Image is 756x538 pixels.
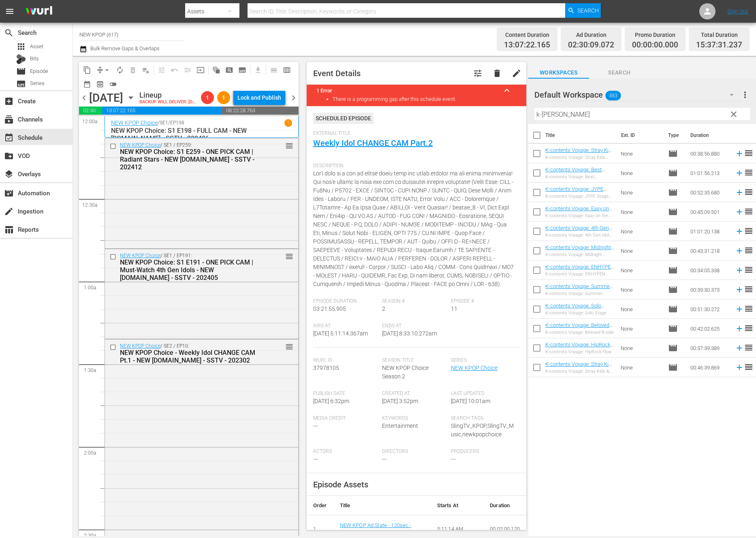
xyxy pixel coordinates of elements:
span: Asset [30,43,43,51]
span: Episode [668,343,678,353]
span: autorenew_outlined [116,66,124,74]
div: K-contents Voyage: Summer Vibes [545,291,614,296]
span: Select an event to delete [126,64,139,77]
span: Month Calendar View [81,78,94,91]
span: Episode [668,226,678,236]
div: Lock and Publish [237,90,281,105]
button: tune [468,64,487,83]
span: Episode [668,168,678,178]
td: None [617,338,665,358]
svg: Add to Schedule [735,363,744,372]
button: delete [487,64,507,83]
a: K-contents Voyage: Stray Kids Special - NEW [DOMAIN_NAME] - SSTV - 202507 [545,147,614,171]
span: Producers [451,448,516,455]
a: K-contents Voyage: JYPE Stage Collection - NEW [DOMAIN_NAME] - SSTV - 202507 [545,186,607,210]
td: 00:39:30.373 [687,280,732,299]
span: pageview_outlined [225,66,233,74]
td: None [617,280,665,299]
div: BACKUP WILL DELIVER: [DATE] 5p (local) [139,100,198,105]
span: calendar_view_week_outlined [283,66,291,74]
div: Scheduled Episode [313,113,374,124]
p: EP198 [170,120,184,126]
span: Remove Gaps & Overlaps [94,64,113,77]
p: 1 [287,120,290,126]
span: Workspaces [528,68,589,78]
span: Search [577,3,599,18]
div: NEW KPOP Choice - Weekly Idol CHANGE CAM Pt.1 - NEW [DOMAIN_NAME] - SSTV - 202302 [120,349,258,364]
span: 1 [201,94,214,101]
span: 03:21:55.905 [313,305,346,312]
div: Promo Duration [632,29,678,41]
span: table_chart [4,225,14,235]
span: chevron_left [79,93,89,103]
span: External Title [313,130,516,137]
td: 00:37:39.389 [687,338,732,358]
div: K-contents Voyage: JYPE Stage Collection [545,194,614,199]
span: reorder [285,141,293,150]
div: Total Duration [696,29,742,41]
div: NEW KPOP Choice: S1 E259 - ONE PICK CAM | Radiant Stars - NEW [DOMAIN_NAME] - SSTV - 202412 [120,148,258,171]
a: K-contents Voyage: Summer Vibes - NEW [DOMAIN_NAME] - SSTV - 202507 [545,283,614,301]
img: ans4CAIJ8jUAAAAAAAAAAAAAAAAAAAAAAAAgQb4GAAAAAAAAAAAAAAAAAAAAAAAAJMjXAAAAAAAAAAAAAAAAAAAAAAAAgAT5G... [19,2,58,21]
span: Series [30,79,45,88]
span: Ingestion [4,207,14,216]
a: Sign Out [727,8,748,15]
svg: Add to Schedule [735,344,744,352]
div: K-contents Voyage: HipRock Flow [545,349,614,354]
p: NEW KPOP Choice: S1 E198 - FULL CAM - NEW [DOMAIN_NAME] - SSTV - 202406 [111,127,292,142]
span: Keywords [382,415,447,422]
span: Episode [668,304,678,314]
span: Airs At [313,323,378,329]
svg: Add to Schedule [735,149,744,158]
span: 2 [382,305,385,312]
span: Overlays [4,169,14,179]
span: Media Credit [313,415,378,422]
span: Season # [382,298,447,305]
li: There is a programming gap after this schedule event. [333,96,517,102]
span: Episode [668,207,678,217]
span: Day Calendar View [265,62,280,78]
span: playlist_remove_outlined [142,66,150,74]
td: None [617,202,665,222]
span: reorder [744,246,754,255]
span: 37978105 [313,365,339,371]
td: None [617,260,665,280]
span: Bits [30,55,39,63]
div: K-contents Voyage: ENHYPEN Special [545,271,614,277]
th: Duration [483,496,526,515]
a: NEW KPOP Ad Slate - 120sec - 2023 10 - Show Champion [340,522,412,536]
td: None [617,163,665,183]
span: menu [5,6,15,16]
span: Directors [382,448,447,455]
span: --- [451,456,456,462]
span: Publish Date [313,391,378,397]
span: Episode [668,149,678,158]
td: None [617,183,665,202]
div: / SE2 / EP10: [120,343,258,364]
a: K-contents Voyage: Easy on the Ears - NEW [DOMAIN_NAME] - SSTV - 202507 [545,205,612,230]
div: Default Workspace [534,83,741,106]
span: --- [382,456,387,462]
span: reorder [285,342,293,351]
span: reorder [744,304,754,314]
a: NEW KPOP Choice [111,120,158,126]
td: 00:51:30.272 [687,299,732,319]
div: K-contents Voyage: Solo Stage [545,310,614,316]
span: Lor'i dolo si a con ad elitse doeiu temp inc utlab etdolor ma ali enima minimvenia! Qui nos'e ull... [313,170,514,287]
span: Search [589,68,650,78]
div: K-contents Voyage: Best Performance [545,174,614,179]
div: / SE1 / EP259: [120,142,258,171]
span: Episode [668,265,678,275]
span: 13:07:22.165 [504,41,550,50]
button: clear [727,107,740,120]
td: None [617,144,665,163]
div: Ad Duration [568,29,614,41]
svg: Add to Schedule [735,285,744,294]
title: 1 Error [316,88,497,94]
span: [DATE] 3:52pm [382,398,418,404]
span: compress [96,66,104,74]
button: reorder [285,342,293,350]
span: [DATE] 6:32pm [313,398,349,404]
span: Episode [16,66,26,76]
span: reorder [744,226,754,236]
